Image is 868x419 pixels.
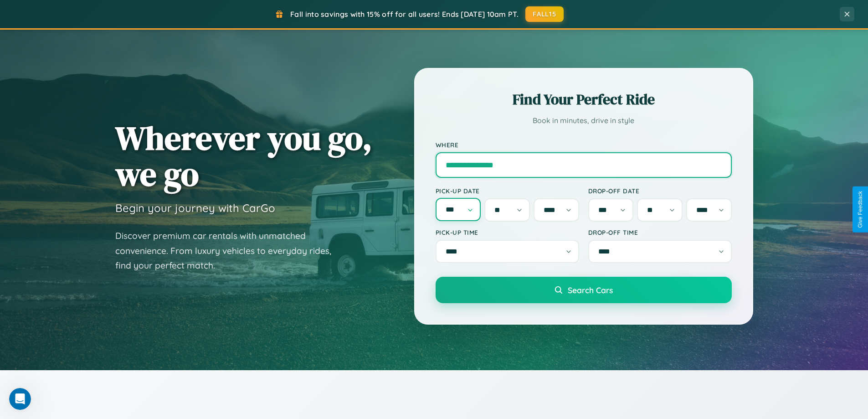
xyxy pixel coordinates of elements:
[115,120,372,192] h1: Wherever you go, we go
[115,201,275,215] h3: Begin your journey with CarGo
[436,277,732,303] button: Search Cars
[525,6,564,22] button: FALL15
[290,10,519,19] span: Fall into savings with 15% off for all users! Ends [DATE] 10am PT.
[436,141,732,149] label: Where
[436,228,579,236] label: Pick-up Time
[436,89,732,109] h2: Find Your Perfect Ride
[588,187,732,195] label: Drop-off Date
[436,114,732,127] p: Book in minutes, drive in style
[588,228,732,236] label: Drop-off Time
[568,285,613,295] span: Search Cars
[9,388,31,410] iframe: Intercom live chat
[436,187,579,195] label: Pick-up Date
[857,191,863,228] div: Give Feedback
[115,228,343,273] p: Discover premium car rentals with unmatched convenience. From luxury vehicles to everyday rides, ...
